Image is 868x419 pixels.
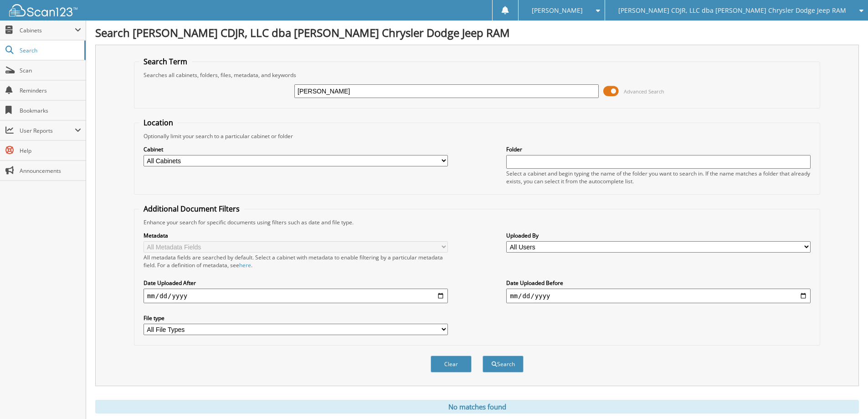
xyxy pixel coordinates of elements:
[144,145,448,153] label: Cabinet
[20,26,75,34] span: Cabinets
[9,4,77,16] img: scan123-logo-white.svg
[506,170,811,185] div: Select a cabinet and begin typing the name of the folder you want to search in. If the name match...
[139,118,178,128] legend: Location
[506,232,811,239] label: Uploaded By
[20,107,81,114] span: Bookmarks
[144,279,448,287] label: Date Uploaded After
[20,87,81,94] span: Reminders
[139,218,815,226] div: Enhance your search for specific documents using filters such as date and file type.
[239,261,251,269] a: here
[483,356,524,372] button: Search
[20,147,81,155] span: Help
[20,67,81,74] span: Scan
[144,314,448,322] label: File type
[431,356,472,372] button: Clear
[20,47,80,54] span: Search
[139,57,192,67] legend: Search Term
[95,25,859,40] h1: Search [PERSON_NAME] CDJR, LLC dba [PERSON_NAME] Chrysler Dodge Jeep RAM
[506,279,811,287] label: Date Uploaded Before
[20,167,81,175] span: Announcements
[144,289,448,303] input: start
[506,289,811,303] input: end
[624,88,664,95] span: Advanced Search
[532,8,583,13] span: [PERSON_NAME]
[139,204,244,214] legend: Additional Document Filters
[20,127,75,134] span: User Reports
[95,400,859,414] div: No matches found
[139,132,815,140] div: Optionally limit your search to a particular cabinet or folder
[618,8,846,13] span: [PERSON_NAME] CDJR, LLC dba [PERSON_NAME] Chrysler Dodge Jeep RAM
[506,145,811,153] label: Folder
[144,232,448,239] label: Metadata
[139,71,815,79] div: Searches all cabinets, folders, files, metadata, and keywords
[144,253,448,269] div: All metadata fields are searched by default. Select a cabinet with metadata to enable filtering b...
